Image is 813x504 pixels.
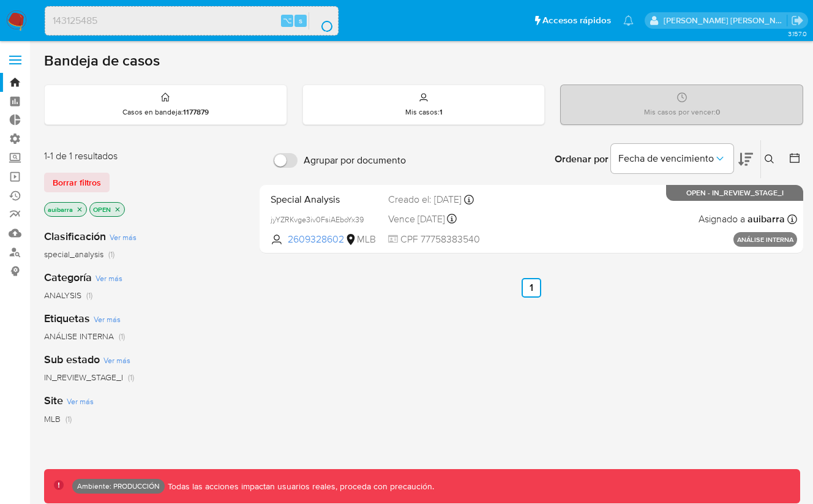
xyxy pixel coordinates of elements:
[791,14,804,27] a: Salir
[623,15,634,26] a: Notificaciones
[45,13,338,29] input: Buscar usuario o caso...
[664,15,787,26] p: mauro.ibarra@mercadolibre.com
[283,15,292,26] span: ⌥
[309,12,334,29] button: search-icon
[542,14,611,27] span: Accesos rápidos
[165,481,434,492] p: Todas las acciones impactan usuarios reales, proceda con precaución.
[299,15,302,26] span: s
[77,484,160,489] p: Ambiente: PRODUCCIÓN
